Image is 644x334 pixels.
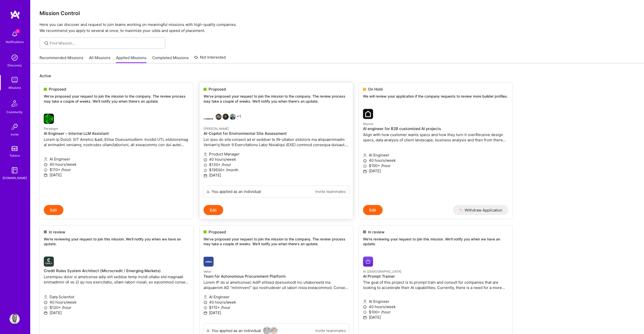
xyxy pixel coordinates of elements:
p: $110+ /hour [44,167,189,172]
p: Loremipsu dolor si ametconse adip elit seddoe temp incidi utlabo etd magnaali enimadmini (4 ve 2)... [44,274,189,285]
small: AI [DEMOGRAPHIC_DATA] [363,270,401,273]
p: 40 hours/week [44,162,189,167]
input: Find Mission... [50,40,162,46]
span: Proposed [49,87,66,92]
p: $130+ /hour [204,162,349,167]
h3: Mission Control [39,10,635,16]
p: We've proposed your request to join the mission to the company. The review process may take a cou... [204,237,349,246]
h4: AI Prompt Trainer [363,274,508,279]
i: icon Applicant [44,157,48,161]
a: Applied Missions [116,55,146,63]
div: Tokens [10,153,20,158]
h4: Team for Autonomous Procurement Platform [204,274,349,279]
img: company logo [44,257,54,267]
p: AI Engineer [204,294,349,300]
p: 40 hours/week [204,300,349,305]
img: Berkan Hiziroglu [216,114,222,120]
div: [DOMAIN_NAME] [3,175,27,181]
a: Nouvia company logoNouviaAI engineer for B2B customized AI projectsAlign with how customer wants ... [359,105,512,205]
p: AI Engineer [363,152,508,158]
div: +1 [204,114,241,124]
div: Discovery [8,63,22,68]
p: Product Manager [204,151,349,157]
img: guide book [10,165,20,175]
p: $115+ /hour [204,305,349,310]
a: Recommended Missions [39,55,83,63]
i: icon Calendar [44,173,48,177]
p: Align with how customer wants specs and how they turn it overReceive design specs, data analysis ... [363,132,508,143]
span: 3 [16,29,20,33]
i: icon Calendar [363,170,367,173]
p: Lorem ip Dolo0. SIT Ametco &adi; Elitse Doeiusmodtem: Incidid UTL etdoloremag al enimadmi veniamq... [44,137,189,147]
h4: AI-Copilot for Environmental Site Assessment [204,131,349,136]
i: icon Calendar [204,174,207,178]
img: Community [9,97,21,109]
i: icon MoneyGray [363,310,367,314]
i: icon MoneyGray [204,163,207,167]
img: discovery [10,53,20,63]
div: Notifications [6,39,24,45]
i: icon Applicant [363,154,367,157]
img: bell [10,29,20,39]
i: icon MoneyGray [44,306,48,310]
i: icon Calendar [363,316,367,319]
p: 40 hours/week [44,300,189,305]
i: icon Calendar [44,311,48,315]
h4: AI Engineer – Internal LLM Assistant [44,131,189,136]
p: Lor ipsu do sita consect ad el seddoei te IN-utlabor etdolore ma aliquaenimadm Veniam'q Nostr 9 E... [204,137,349,147]
i: icon Applicant [204,153,207,156]
span: Proposed [209,87,226,92]
i: icon Clock [44,163,48,166]
p: [DATE] [204,173,349,178]
small: Velon [204,270,211,273]
img: Langan company logo [204,114,214,124]
p: We've proposed your request to join the mission to the company. The review process may take a cou... [204,94,349,104]
span: In review [368,229,384,235]
p: 40 hours/week [204,157,349,162]
a: All Missions [89,55,110,63]
p: Here you can discover and request to join teams working on meaningful missions with high-quality ... [39,22,635,34]
div: You applied as an individual [212,328,261,333]
div: You applied as an individual [212,189,261,194]
i: icon Clock [363,305,367,309]
a: Completed Missions [152,55,189,63]
small: Paradigm [44,127,58,131]
p: We're reviewing your request to join this mission. We'll notify you when we have an update. [363,237,508,246]
p: [DATE] [363,168,508,174]
p: Lorem IP do si ametconsec AdiP elitsed doeiusmodt inc utlaboreetd ma aliquaenim AD “minimveni” qu... [204,280,349,290]
button: Edit [204,205,223,215]
img: Invite [10,122,20,132]
img: User Avatar [10,314,20,324]
a: Invite teammates [315,189,346,194]
p: We will review your application if the company requests to review more builder profiles. [363,94,508,99]
i: icon MoneyGray [204,169,207,172]
p: [DATE] [363,315,508,320]
img: Nhan Tran [223,114,229,120]
p: $19500+ /month [204,167,349,173]
h4: AI engineer for B2B customized AI projects [363,127,508,131]
i: icon MoneyGray [363,164,367,168]
a: User Avatar [8,314,21,324]
div: Missions [9,85,21,90]
small: [PERSON_NAME] [204,127,229,131]
i: icon Calendar [204,311,207,315]
p: We've proposed your request to join the mission to the company. The review process may take a cou... [44,94,189,104]
img: Nouvia company logo [363,109,373,119]
img: Marcin Wylot [230,114,236,120]
p: $100+ /hour [363,163,508,168]
i: icon Clock [44,301,48,304]
i: icon Clock [363,159,367,163]
a: Not Interested [194,54,226,63]
i: icon MoneyGray [204,306,207,310]
span: In review [49,229,65,235]
i: icon SearchGrey [44,40,49,46]
button: Edit [363,205,383,215]
span: Proposed [209,229,226,235]
h4: Credit Rules System Architect (Microcredit / Emerging Markets) [44,269,189,273]
img: Paradigm company logo [44,114,54,124]
i: icon Clock [204,158,207,162]
p: [DATE] [44,310,189,315]
i: icon Applicant [363,300,367,304]
img: tokens [12,146,18,151]
img: logo [10,10,20,19]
